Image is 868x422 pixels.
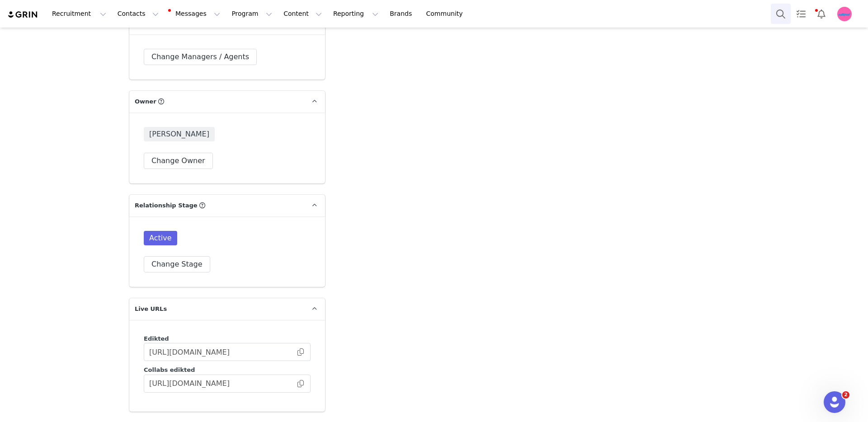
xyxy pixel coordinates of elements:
[135,305,167,314] span: Live URLs
[771,4,791,24] button: Search
[837,7,852,21] img: fd1cbe3e-7938-4636-b07e-8de74aeae5d6.jpg
[278,4,327,24] button: Content
[165,4,226,24] button: Messages
[328,4,384,24] button: Reporting
[144,366,195,373] span: Collabs edikted
[832,7,861,21] button: Profile
[112,4,164,24] button: Contacts
[791,4,811,24] a: Tasks
[811,4,831,24] button: Notifications
[7,10,39,19] img: grin logo
[421,4,472,24] a: Community
[144,256,210,272] button: Change Stage
[7,7,371,17] body: Rich Text Area. Press ALT-0 for help.
[144,231,177,245] span: Active
[4,4,308,11] p: dont follow up on/ reorder her package
[824,391,845,413] iframe: Intercom live chat
[144,153,213,169] button: Change Owner
[135,201,198,210] span: Relationship Stage
[144,127,215,141] span: [PERSON_NAME]
[842,391,849,399] span: 2
[144,335,169,342] span: Edikted
[226,4,278,24] button: Program
[135,97,156,106] span: Owner
[384,4,420,24] a: Brands
[47,4,112,24] button: Recruitment
[144,49,257,65] button: Change Managers / Agents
